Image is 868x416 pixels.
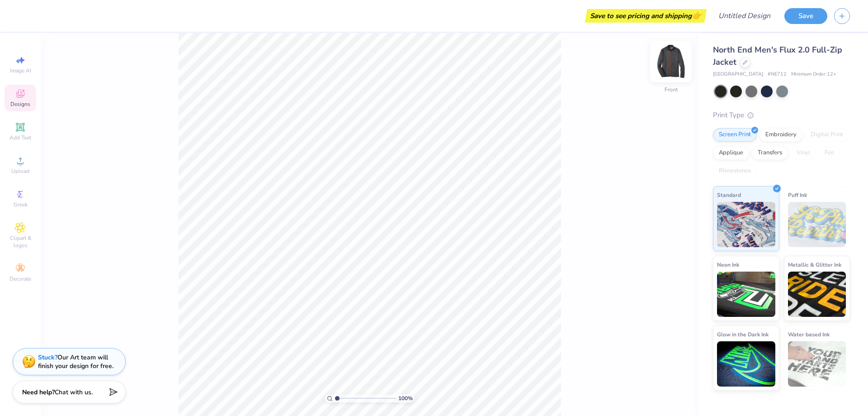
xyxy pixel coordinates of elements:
[713,71,763,78] span: [GEOGRAPHIC_DATA]
[768,71,787,78] span: # NE712
[665,86,678,94] div: Front
[784,8,827,24] button: Save
[713,110,850,120] div: Print Type
[788,330,830,339] span: Water based Ink
[752,146,788,160] div: Transfers
[38,353,57,362] strong: Stuck?
[717,330,769,339] span: Glow in the Dark Ink
[819,146,840,160] div: Foil
[38,353,113,370] div: Our Art team will finish your design for free.
[14,201,28,208] span: Greek
[711,7,778,25] input: Untitled Design
[587,9,704,23] div: Save to see pricing and shipping
[713,44,842,67] span: North End Men's Flux 2.0 Full-Zip Jacket
[9,275,31,282] span: Decorate
[22,388,55,397] strong: Need help?
[788,190,807,200] span: Puff Ink
[717,202,775,247] img: Standard
[717,341,775,387] img: Glow in the Dark Ink
[11,167,29,175] span: Upload
[713,128,757,142] div: Screen Print
[713,164,757,178] div: Rhinestones
[788,341,846,387] img: Water based Ink
[717,272,775,317] img: Neon Ink
[759,128,802,142] div: Embroidery
[692,10,702,21] span: 👉
[10,100,30,108] span: Designs
[398,394,413,402] span: 100 %
[791,71,836,78] span: Minimum Order: 12 +
[9,134,31,141] span: Add Text
[713,146,749,160] div: Applique
[717,190,741,200] span: Standard
[653,43,689,80] img: Front
[805,128,849,142] div: Digital Print
[788,260,841,269] span: Metallic & Glitter Ink
[717,260,739,269] span: Neon Ink
[10,67,31,74] span: Image AI
[788,272,846,317] img: Metallic & Glitter Ink
[5,234,36,249] span: Clipart & logos
[791,146,816,160] div: Vinyl
[788,202,846,247] img: Puff Ink
[55,388,93,397] span: Chat with us.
